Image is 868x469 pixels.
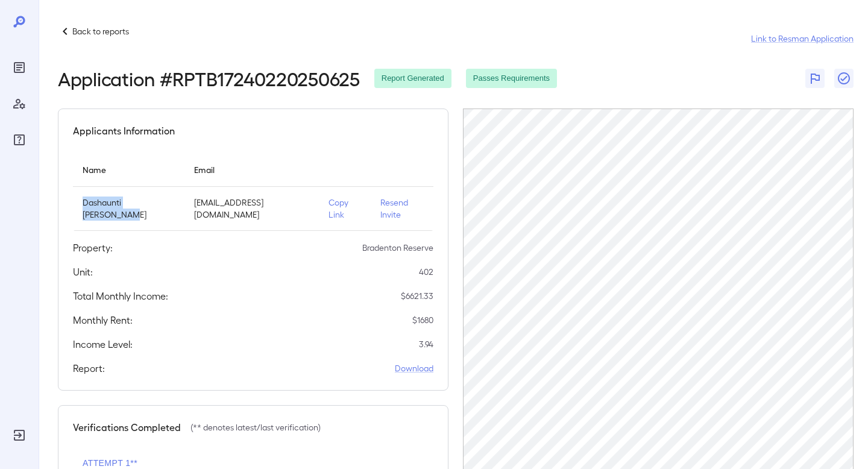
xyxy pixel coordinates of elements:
p: 402 [419,266,433,278]
p: Bradenton Reserve [362,242,433,254]
h5: Unit: [73,265,93,279]
p: Dashaunti [PERSON_NAME] [83,197,175,221]
div: Reports [10,58,29,77]
a: Link to Resman Application [751,33,854,45]
p: 3.94 [419,338,433,350]
div: Manage Users [10,94,29,113]
h5: Total Monthly Income: [73,289,168,303]
table: simple table [73,153,433,231]
p: $ 6621.33 [401,290,433,302]
h2: Application # RPTB17240220250625 [58,68,360,89]
h5: Applicants Information [73,124,175,138]
p: Copy Link [329,197,360,221]
h5: Monthly Rent: [73,313,133,327]
span: Passes Requirements [466,73,557,84]
button: Flag Report [805,69,825,88]
h5: Verifications Completed [73,420,181,435]
h5: Report: [73,361,105,376]
p: $ 1680 [412,314,433,326]
div: Log Out [10,426,29,445]
a: Download [395,362,433,374]
div: FAQ [10,130,29,150]
p: [EMAIL_ADDRESS][DOMAIN_NAME] [194,197,309,221]
p: Resend Invite [380,197,424,221]
th: Email [184,153,319,187]
span: Report Generated [374,73,451,84]
h5: Income Level: [73,337,133,351]
th: Name [73,153,184,187]
p: (** denotes latest/last verification) [190,421,321,433]
h5: Property: [73,241,113,255]
button: Close Report [834,69,854,88]
p: Back to reports [72,25,129,37]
